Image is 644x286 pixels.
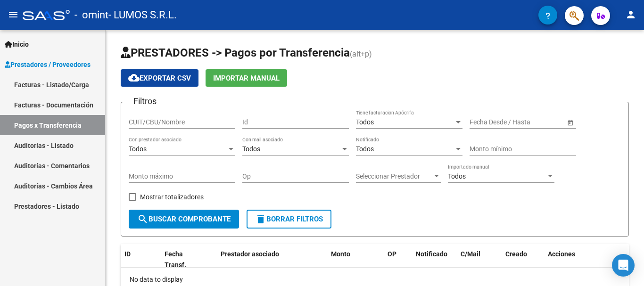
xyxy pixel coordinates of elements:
span: Todos [448,172,466,180]
span: - omint [74,5,108,25]
span: Prestadores / Proveedores [5,59,91,70]
span: Todos [356,145,374,153]
span: Creado [505,250,527,258]
span: Todos [129,145,147,153]
button: Borrar Filtros [247,210,331,229]
input: Fecha inicio [470,118,504,126]
span: Todos [242,145,260,153]
span: C/Mail [461,250,480,258]
span: Exportar CSV [128,74,191,82]
mat-icon: cloud_download [128,72,140,83]
span: Acciones [548,250,575,258]
button: Importar Manual [206,69,287,87]
button: Exportar CSV [121,69,198,87]
datatable-header-cell: Monto [327,244,384,275]
datatable-header-cell: Acciones [544,244,629,275]
span: Fecha Transf. [165,250,186,269]
button: Open calendar [565,117,575,127]
span: ID [124,250,131,258]
span: (alt+p) [350,49,372,58]
div: Open Intercom Messenger [612,254,635,277]
h3: Filtros [129,95,161,108]
span: Buscar Comprobante [137,215,231,223]
datatable-header-cell: OP [384,244,412,275]
span: - LUMOS S.R.L. [108,5,177,25]
datatable-header-cell: Fecha Transf. [161,244,203,275]
span: Notificado [416,250,447,258]
span: Todos [356,118,374,126]
span: OP [388,250,396,258]
mat-icon: delete [255,213,266,225]
datatable-header-cell: Notificado [412,244,457,275]
button: Buscar Comprobante [129,210,239,229]
datatable-header-cell: Creado [502,244,544,275]
span: Seleccionar Prestador [356,172,432,180]
span: PRESTADORES -> Pagos por Transferencia [121,46,350,59]
mat-icon: menu [8,9,19,20]
datatable-header-cell: C/Mail [457,244,502,275]
datatable-header-cell: ID [121,244,161,275]
datatable-header-cell: Prestador asociado [217,244,327,275]
input: Fecha fin [512,118,558,126]
span: Importar Manual [213,74,280,82]
span: Monto [331,250,350,258]
mat-icon: search [137,213,149,225]
span: Mostrar totalizadores [140,191,204,203]
span: Prestador asociado [221,250,279,258]
span: Inicio [5,39,29,49]
mat-icon: person [625,9,636,20]
span: Borrar Filtros [255,215,323,223]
